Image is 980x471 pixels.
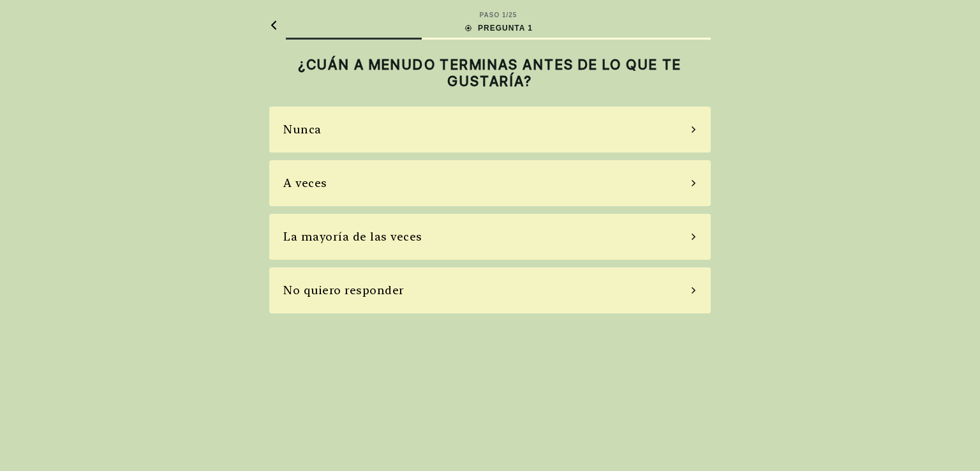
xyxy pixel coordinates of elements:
[283,123,322,136] font: Nunca
[283,230,422,243] font: La mayoría de las veces
[283,283,405,297] font: No quiero responder
[478,24,533,33] font: PREGUNTA 1
[502,11,507,19] font: 1
[298,56,682,89] font: ¿CUÁN A MENUDO TERMINAS ANTES DE LO QUE TE GUSTARÍA?
[283,176,327,190] font: A veces
[507,11,509,19] font: /
[509,11,517,19] font: 25
[480,11,500,19] font: PASO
